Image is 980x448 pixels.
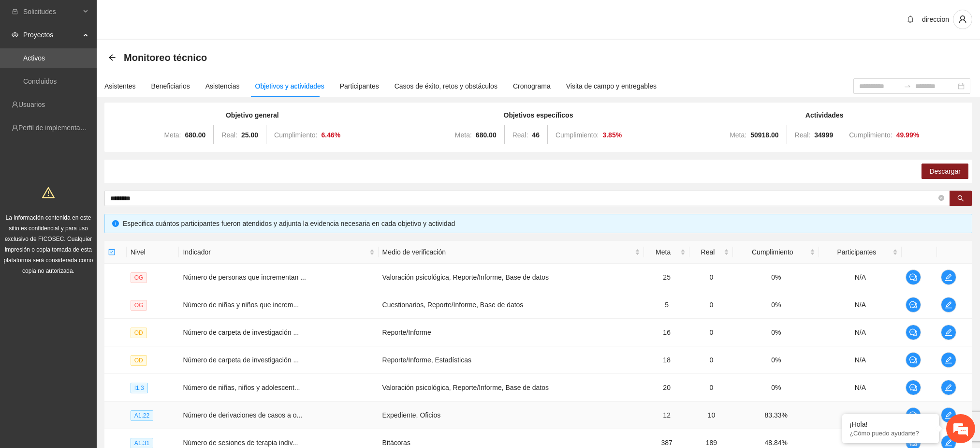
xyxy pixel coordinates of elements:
[819,264,902,291] td: N/A
[733,402,819,429] td: 83.33%
[476,131,497,139] strong: 680.00
[42,186,55,199] span: warning
[108,54,116,62] div: Back
[906,325,921,340] button: comment
[395,81,497,91] div: Casos de éxito, retos y obstáculos
[644,291,690,319] td: 5
[513,81,551,91] div: Cronograma
[904,82,911,90] span: to
[819,374,902,402] td: N/A
[183,301,299,309] span: Número de niñas y niños que increm...
[950,191,972,206] button: search
[124,50,207,65] span: Monitoreo técnico
[805,111,844,119] strong: Actividades
[938,195,944,201] span: close-circle
[255,81,324,91] div: Objetivos y actividades
[941,384,956,391] span: edit
[566,81,657,91] div: Visita de campo y entregables
[941,273,956,281] span: edit
[906,407,921,423] button: comment
[906,380,921,395] button: comment
[164,131,181,139] span: Meta:
[512,131,528,139] span: Real:
[108,54,116,61] span: arrow-left
[730,131,746,139] span: Meta:
[689,346,733,374] td: 0
[131,383,148,393] span: I1.3
[127,241,179,264] th: Nivel
[104,81,136,91] div: Asistentes
[183,411,302,419] span: Número de derivaciones de casos a o...
[795,131,811,139] span: Real:
[819,291,902,319] td: N/A
[18,124,94,132] a: Perfil de implementadora
[941,411,956,419] span: edit
[941,269,956,285] button: edit
[903,15,918,23] span: bell
[221,131,237,139] span: Real:
[179,241,378,264] th: Indicador
[750,131,778,139] strong: 50918.00
[226,111,279,119] strong: Objetivo general
[644,402,690,429] td: 12
[941,297,956,313] button: edit
[644,319,690,346] td: 16
[648,247,679,257] span: Meta
[689,402,733,429] td: 10
[123,218,965,229] div: Especifica cuántos participantes fueron atendidos y adjunta la evidencia necesaria en cada objeti...
[733,346,819,374] td: 0%
[644,346,690,374] td: 18
[733,264,819,291] td: 0%
[556,131,599,139] span: Cumplimiento:
[921,164,968,179] button: Descargar
[941,352,956,368] button: edit
[849,131,892,139] span: Cumplimiento:
[12,8,18,15] span: inbox
[183,439,298,447] span: Número de sesiones de terapia indiv...
[23,2,80,21] span: Solicitudes
[733,241,819,264] th: Cumplimiento
[274,131,317,139] span: Cumplimiento:
[644,241,690,264] th: Meta
[108,249,115,255] span: check-square
[693,247,722,257] span: Real
[183,273,306,281] span: Número de personas que incrementan ...
[929,166,961,177] span: Descargar
[379,346,644,374] td: Reporte/Informe, Estadísticas
[4,214,93,274] span: La información contenida en este sitio es confidencial y para uso exclusivo de FICOSEC. Cualquier...
[644,264,690,291] td: 25
[906,352,921,368] button: comment
[689,291,733,319] td: 0
[112,220,119,227] span: info-circle
[18,101,45,108] a: Usuarios
[379,291,644,319] td: Cuestionarios, Reporte/Informe, Base de datos
[205,81,240,91] div: Asistencias
[23,77,57,85] a: Concluidos
[819,319,902,346] td: N/A
[131,272,147,283] span: OG
[922,15,949,23] span: direccion
[183,329,299,336] span: Número de carpeta de investigación ...
[382,247,633,257] span: Medio de verificación
[689,264,733,291] td: 0
[849,420,932,428] div: ¡Hola!
[379,241,644,264] th: Medio de verificación
[455,131,472,139] span: Meta:
[340,81,379,91] div: Participantes
[532,131,540,139] strong: 46
[183,384,300,391] span: Número de niñas, niños y adolescent...
[379,402,644,429] td: Expediente, Oficios
[906,269,921,285] button: comment
[941,356,956,364] span: edit
[602,131,622,139] strong: 3.85 %
[938,194,944,203] span: close-circle
[185,131,205,139] strong: 680.00
[733,291,819,319] td: 0%
[941,407,956,423] button: edit
[904,82,911,90] span: swap-right
[941,325,956,340] button: edit
[23,25,80,45] span: Proyectos
[689,319,733,346] td: 0
[953,15,972,24] span: user
[131,300,147,311] span: OG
